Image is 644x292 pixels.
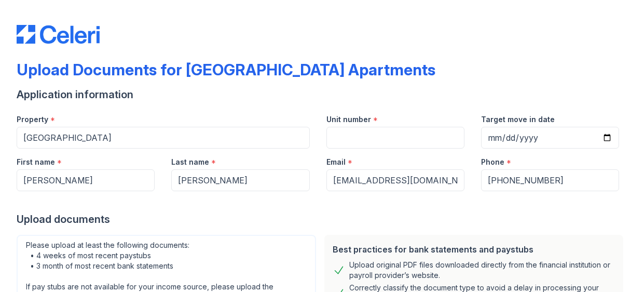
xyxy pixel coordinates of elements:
label: Unit number [326,114,371,125]
label: Last name [171,157,209,167]
div: Upload documents [17,212,627,227]
div: Best practices for bank statements and paystubs [333,243,615,256]
label: Phone [481,157,504,167]
label: Email [326,157,346,167]
img: CE_Logo_Blue-a8612792a0a2168367f1c8372b55b34899dd931a85d93a1a3d3e32e68fde9ad4.png [17,25,100,44]
label: First name [17,157,55,167]
div: Upload Documents for [GEOGRAPHIC_DATA] Apartments [17,60,435,79]
label: Property [17,114,48,125]
label: Target move in date [481,114,555,125]
div: Application information [17,87,627,102]
div: Upload original PDF files downloaded directly from the financial institution or payroll provider’... [349,260,615,281]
